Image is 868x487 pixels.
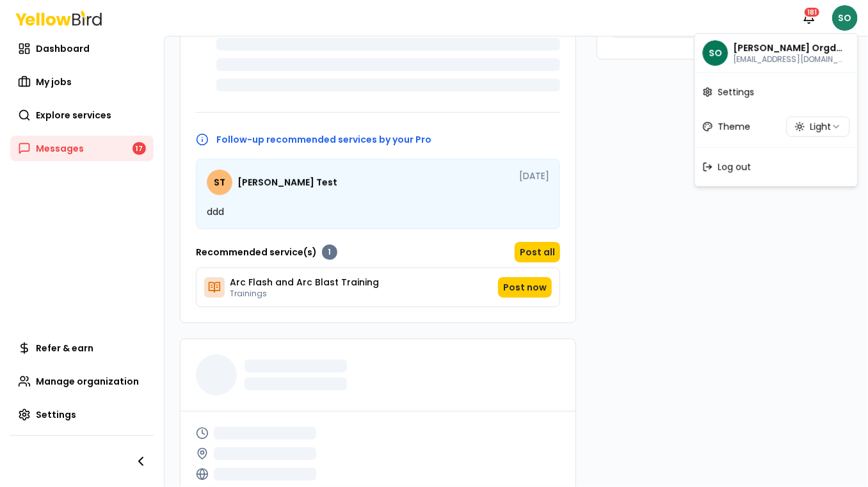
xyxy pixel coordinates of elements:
[718,120,751,133] span: Theme
[734,42,846,54] p: Scott Orgdevtest
[718,161,751,173] span: Log out
[718,86,755,99] span: Settings
[703,40,728,66] span: SO
[734,54,846,65] p: skorchinski+orgdev@goyellowbird.com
